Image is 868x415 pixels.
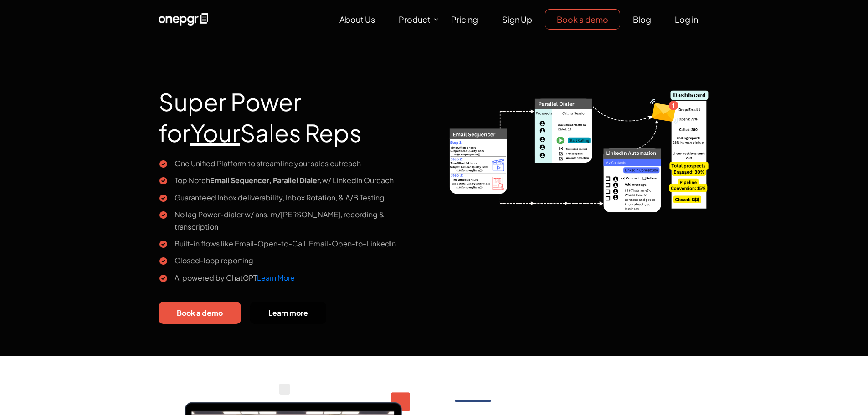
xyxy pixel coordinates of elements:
a: Learn more [250,302,326,324]
li: Guaranteed Inbox deliverability, Inbox Rotation, & A/B Testing [159,191,427,204]
a: Sign Up [491,10,544,29]
u: Your [190,118,240,148]
a: About Us [328,10,386,29]
a: Book a demo [159,302,241,324]
li: Closed-loop reporting [159,254,427,266]
b: Email Sequencer, Parallel Dialer, [210,175,322,185]
li: Top Notch w/ LinkedIn Oureach [159,174,427,186]
li: AI powered by ChatGPT [159,272,427,284]
a: Blog [621,10,663,29]
li: One Unified Platform to streamline your sales outreach [159,157,427,169]
a: Product [387,10,440,29]
a: Learn More [257,273,295,282]
a: Pricing [440,10,489,29]
li: No lag Power-dialer w/ ans. m/[PERSON_NAME], recording & transcription [159,208,427,233]
h1: Super Power for Sales Reps [159,64,427,157]
a: Log in [663,10,709,29]
a: Book a demo [545,9,620,30]
img: multi-channel [441,64,710,215]
li: Built-in flows like Email-Open-to-Call, Email-Open-to-LinkedIn [159,237,427,250]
